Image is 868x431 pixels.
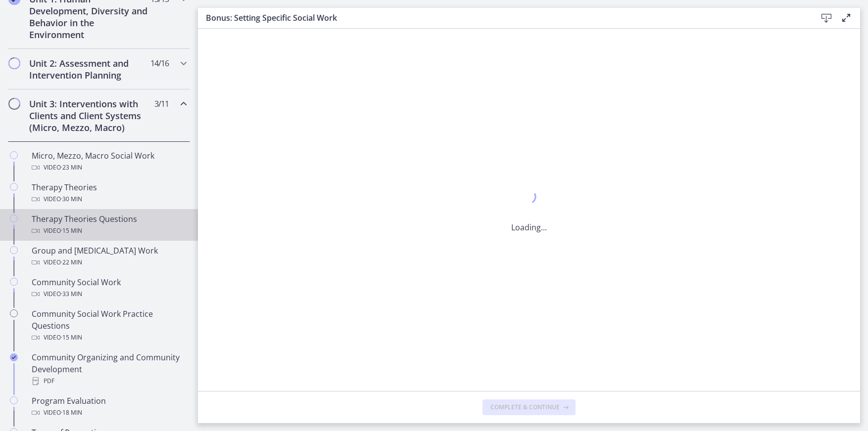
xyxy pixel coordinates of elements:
[32,288,186,300] div: Video
[32,225,186,237] div: Video
[206,12,801,24] h3: Bonus: Setting Specific Social Work
[32,407,186,419] div: Video
[32,181,186,205] div: Therapy Theories
[32,150,186,173] div: Micro, Mezzo, Macro Social Work
[32,245,186,268] div: Group and [MEDICAL_DATA] Work
[61,288,82,300] span: · 33 min
[61,162,82,173] span: · 23 min
[61,332,82,344] span: · 15 min
[32,213,186,237] div: Therapy Theories Questions
[511,187,547,210] div: 1
[490,403,560,411] span: Complete & continue
[61,193,82,205] span: · 30 min
[32,351,186,387] div: Community Organizing and Community Development
[32,375,186,387] div: PDF
[29,98,150,133] h2: Unit 3: Interventions with Clients and Client Systems (Micro, Mezzo, Macro)
[32,276,186,300] div: Community Social Work
[32,308,186,344] div: Community Social Work Practice Questions
[32,193,186,205] div: Video
[61,257,82,268] span: · 22 min
[150,57,169,69] span: 14 / 16
[32,332,186,344] div: Video
[29,57,150,81] h2: Unit 2: Assessment and Intervention Planning
[32,395,186,419] div: Program Evaluation
[61,407,82,419] span: · 18 min
[32,257,186,268] div: Video
[32,162,186,173] div: Video
[511,221,547,233] p: Loading...
[154,98,169,110] span: 3 / 11
[10,353,18,361] i: Completed
[61,225,82,237] span: · 15 min
[482,399,576,415] button: Complete & continue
